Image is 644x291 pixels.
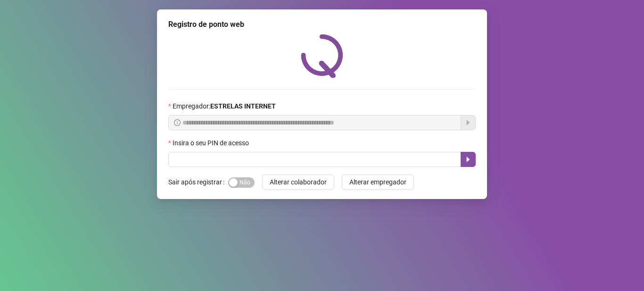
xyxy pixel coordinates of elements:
[342,175,414,190] button: Alterar empregador
[262,175,334,190] button: Alterar colaborador
[174,119,181,126] span: info-circle
[270,177,327,187] span: Alterar colaborador
[464,156,472,163] span: caret-right
[168,138,255,148] label: Insira o seu PIN de acesso
[168,19,476,30] div: Registro de ponto web
[301,34,343,78] img: QRPoint
[168,175,228,190] label: Sair após registrar
[349,177,406,187] span: Alterar empregador
[173,101,276,111] span: Empregador :
[210,102,276,110] strong: ESTRELAS INTERNET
